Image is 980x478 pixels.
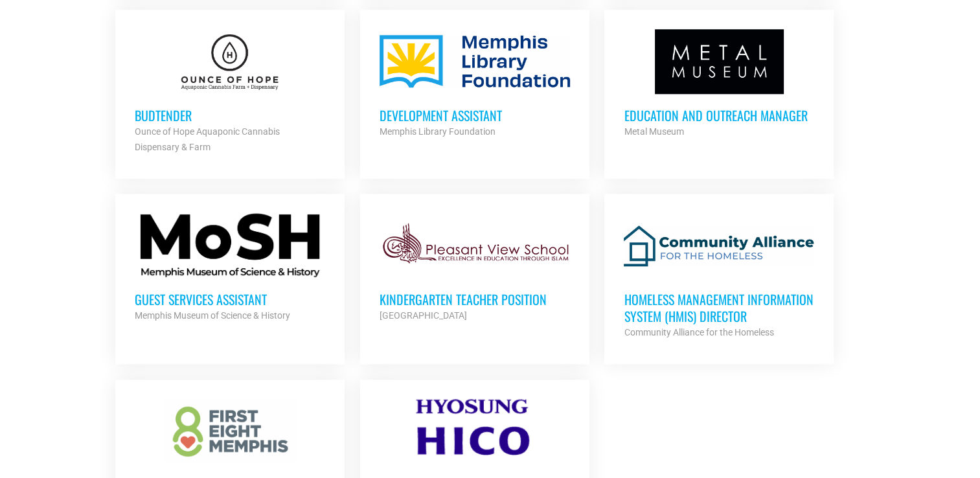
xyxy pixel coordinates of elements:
[624,126,683,137] strong: Metal Museum
[360,10,589,159] a: Development Assistant Memphis Library Foundation
[624,327,773,337] strong: Community Alliance for the Homeless
[135,107,325,124] h3: Budtender
[135,291,325,308] h3: Guest Services Assistant
[380,310,467,321] strong: [GEOGRAPHIC_DATA]
[135,310,290,321] strong: Memphis Museum of Science & History
[360,194,589,343] a: Kindergarten Teacher Position [GEOGRAPHIC_DATA]
[624,291,814,324] h3: Homeless Management Information System (HMIS) Director
[380,126,496,137] strong: Memphis Library Foundation
[604,10,834,159] a: Education and Outreach Manager Metal Museum
[380,291,570,308] h3: Kindergarten Teacher Position
[135,126,280,152] strong: Ounce of Hope Aquaponic Cannabis Dispensary & Farm
[380,107,570,124] h3: Development Assistant
[624,107,814,124] h3: Education and Outreach Manager
[604,194,834,359] a: Homeless Management Information System (HMIS) Director Community Alliance for the Homeless
[115,10,345,174] a: Budtender Ounce of Hope Aquaponic Cannabis Dispensary & Farm
[115,194,345,343] a: Guest Services Assistant Memphis Museum of Science & History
